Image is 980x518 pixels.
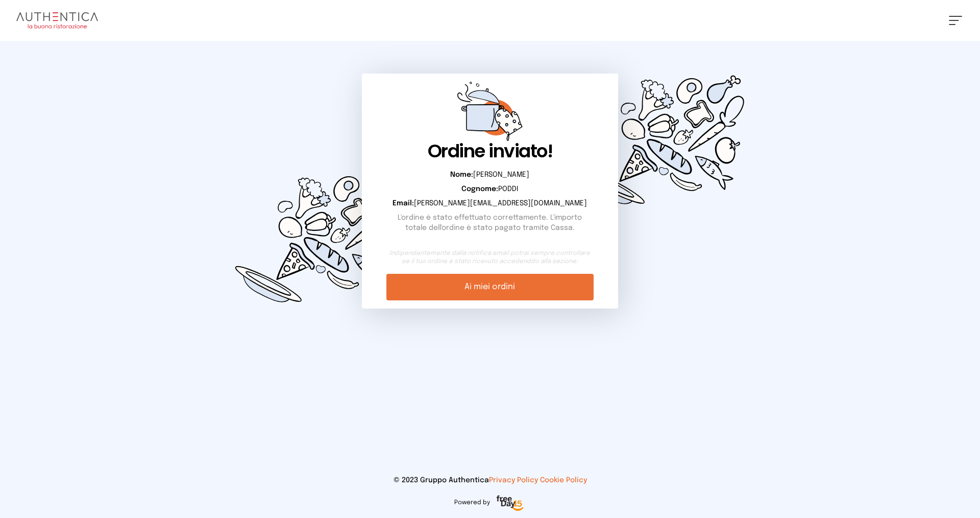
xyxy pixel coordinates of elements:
[16,475,964,485] p: © 2023 Gruppo Authentica
[393,200,414,207] b: Email:
[540,477,587,484] a: Cookie Policy
[461,185,498,193] b: Cognome:
[489,477,538,484] a: Privacy Policy
[220,139,416,337] img: d0449c3114cc73e99fc76ced0c51d0cd.svg
[386,213,593,233] p: L'ordine è stato effettuato correttamente. L'importo totale dell'ordine è stato pagato tramite Ca...
[494,493,526,514] img: logo-freeday.3e08031.png
[386,249,593,266] small: Indipendentemente dalla notifica email potrai sempre controllare se il tuo ordine è stato ricevut...
[450,171,473,178] b: Nome:
[386,198,593,208] p: [PERSON_NAME][EMAIL_ADDRESS][DOMAIN_NAME]
[386,141,593,161] h1: Ordine inviato!
[386,274,593,300] a: Ai miei ordini
[563,41,759,239] img: d0449c3114cc73e99fc76ced0c51d0cd.svg
[386,170,593,180] p: [PERSON_NAME]
[454,499,490,507] span: Powered by
[16,12,98,29] img: logo.8f33a47.png
[386,184,593,194] p: PODDI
